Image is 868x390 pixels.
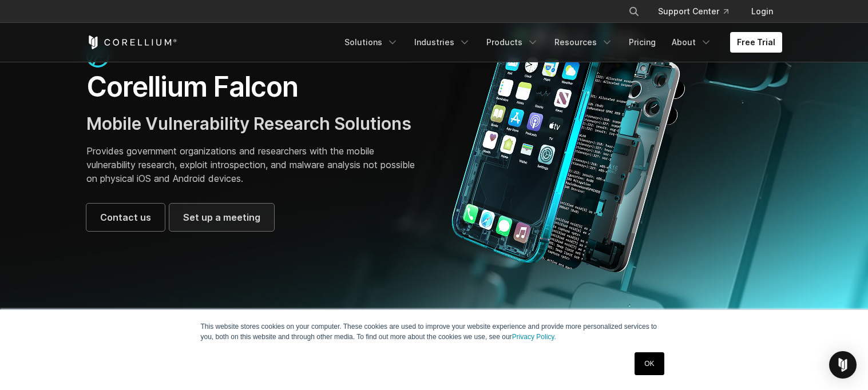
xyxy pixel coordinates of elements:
a: Products [479,32,545,53]
span: Mobile Vulnerability Research Solutions [86,113,411,134]
div: Navigation Menu [338,32,782,53]
a: Free Trial [730,32,782,53]
a: Industries [407,32,477,53]
p: This website stores cookies on your computer. These cookies are used to improve your website expe... [201,321,668,342]
a: Privacy Policy. [512,333,556,341]
a: About [665,32,719,53]
a: Set up a meeting [169,204,274,231]
a: Pricing [622,32,663,53]
h1: Corellium Falcon [86,70,423,104]
p: Provides government organizations and researchers with the mobile vulnerability research, exploit... [86,144,423,185]
span: Set up a meeting [183,210,260,224]
a: Support Center [649,1,738,22]
span: Contact us [100,210,151,224]
a: Corellium Home [86,35,177,49]
a: Solutions [338,32,405,53]
a: Login [742,1,782,22]
div: Navigation Menu [615,1,782,22]
a: Contact us [86,204,165,231]
div: Open Intercom Messenger [829,351,857,379]
a: OK [635,352,664,375]
button: Search [624,1,644,22]
a: Resources [548,32,620,53]
img: Corellium_Falcon Hero 1 [446,2,692,273]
